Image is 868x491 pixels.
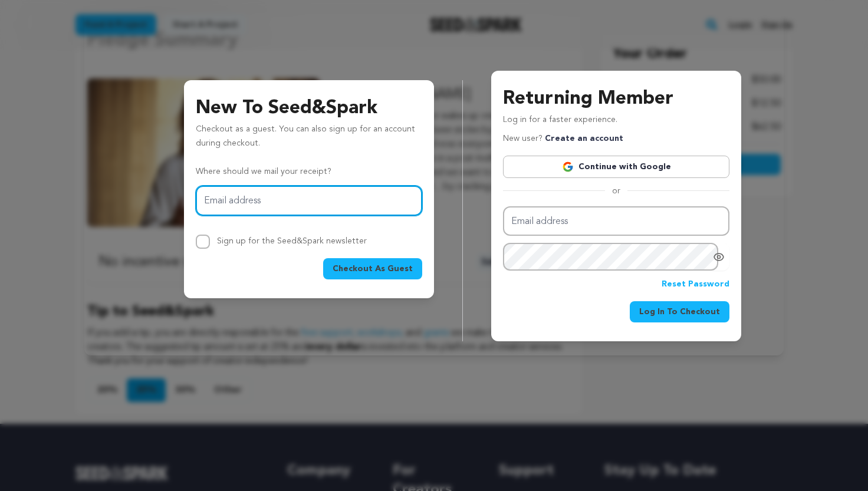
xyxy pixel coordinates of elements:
p: Checkout as a guest. You can also sign up for an account during checkout. [196,123,422,156]
h3: New To Seed&Spark [196,94,422,123]
button: Checkout As Guest [323,258,422,279]
span: Checkout As Guest [333,263,413,275]
p: New user? [503,132,623,146]
span: or [605,185,627,197]
span: Log In To Checkout [639,306,720,318]
p: Where should we mail your receipt? [196,165,422,179]
label: Sign up for the Seed&Spark newsletter [217,237,367,245]
p: Log in for a faster experience. [503,113,729,132]
a: Show password as plain text. Warning: this will display your password on the screen. [713,251,725,263]
a: Create an account [545,134,623,143]
input: Email address [503,206,729,236]
button: Log In To Checkout [630,301,729,322]
input: Email address [196,186,422,216]
img: Google logo [562,161,574,173]
a: Reset Password [662,278,729,292]
h3: Returning Member [503,85,729,113]
a: Continue with Google [503,156,729,178]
